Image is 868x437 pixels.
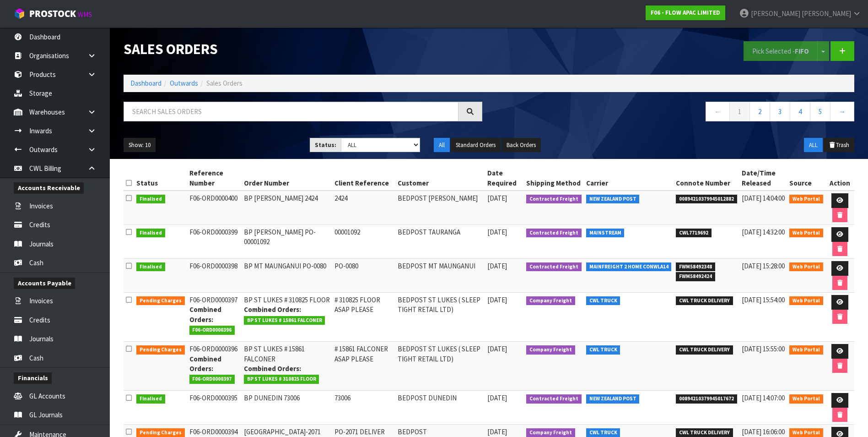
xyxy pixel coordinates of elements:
span: NEW ZEALAND POST [586,394,640,404]
td: BP DUNEDIN 73006 [242,391,332,425]
a: Dashboard [130,79,162,87]
span: Finalised [136,229,165,238]
span: [DATE] 14:04:00 [742,194,785,202]
span: [DATE] [487,344,507,353]
td: BP ST LUKES # 310825 FLOOR [242,293,332,342]
span: [PERSON_NAME] [751,9,800,18]
button: All [434,138,450,153]
a: F06 - FLOW APAC LIMITED [646,5,725,20]
span: Financials [14,372,52,384]
span: [DATE] [487,427,507,436]
span: MAINSTREAM [586,229,625,238]
td: BP [PERSON_NAME] PO-00001092 [242,225,332,259]
td: 73006 [332,391,395,425]
td: # 15861 FALCONER ASAP PLEASE [332,342,395,391]
span: Web Portal [789,229,823,238]
td: BEDPOST MT MAUNGANUI [395,259,485,293]
span: [PERSON_NAME] [802,9,851,18]
th: Status [134,166,187,191]
span: Accounts Receivable [14,182,84,194]
small: WMS [78,10,92,19]
span: Web Portal [789,394,823,404]
span: [DATE] 15:55:00 [742,344,785,353]
span: 00894210379945012882 [676,195,737,204]
td: F06-ORD0000397 [187,293,242,342]
input: Search sales orders [124,102,458,121]
th: Date/Time Released [739,166,787,191]
span: F06-ORD0000396 [189,326,235,335]
a: 1 [729,102,750,121]
td: F06-ORD0000396 [187,342,242,391]
span: Contracted Freight [526,262,582,272]
span: Finalised [136,262,165,272]
span: [DATE] 16:06:00 [742,427,785,436]
td: BEDPOST DUNEDIN [395,391,485,425]
span: [DATE] 15:28:00 [742,262,785,270]
th: Carrier [584,166,674,191]
td: 00001092 [332,225,395,259]
a: 2 [749,102,770,121]
th: Date Required [485,166,524,191]
td: F06-ORD0000399 [187,225,242,259]
td: F06-ORD0000395 [187,391,242,425]
span: [DATE] 14:07:00 [742,393,785,402]
span: Company Freight [526,345,575,355]
button: Standard Orders [451,138,501,153]
strong: Combined Orders: [244,305,301,314]
span: [DATE] [487,194,507,202]
span: Web Portal [789,195,823,204]
span: FWM58492424 [676,272,715,281]
td: BP [PERSON_NAME] 2424 [242,191,332,225]
th: Order Number [242,166,332,191]
th: Shipping Method [524,166,584,191]
span: MAINFREIGHT 2 HOME CONWLA14 [586,262,672,272]
span: Pending Charges [136,345,185,355]
a: 3 [770,102,790,121]
span: Contracted Freight [526,394,582,404]
span: Web Portal [789,262,823,272]
span: [DATE] [487,228,507,236]
span: Web Portal [789,345,823,355]
span: NEW ZEALAND POST [586,195,640,204]
span: CWL TRUCK DELIVERY [676,296,733,306]
strong: Combined Orders: [244,364,301,373]
span: Sales Orders [206,79,243,87]
strong: FIFO [795,47,809,55]
td: BP MT MAUNGANUI PO-0080 [242,259,332,293]
td: BP ST LUKES # 15861 FALCONER [242,342,332,391]
strong: Status: [315,141,336,149]
td: F06-ORD0000400 [187,191,242,225]
button: Back Orders [501,138,541,153]
th: Source [787,166,825,191]
span: Pending Charges [136,296,185,306]
strong: Combined Orders: [189,305,221,323]
td: F06-ORD0000398 [187,259,242,293]
span: CWL TRUCK [586,296,620,306]
span: Finalised [136,195,165,204]
td: BEDPOST [PERSON_NAME] [395,191,485,225]
span: Finalised [136,394,165,404]
span: 00894210379945017672 [676,394,737,404]
td: # 310825 FLOOR ASAP PLEASE [332,293,395,342]
span: [DATE] 14:32:00 [742,228,785,236]
button: Pick Selected -FIFO [744,41,818,61]
span: FWM58492348 [676,262,715,272]
span: Contracted Freight [526,195,582,204]
span: CWL7719692 [676,229,712,238]
span: CWL TRUCK [586,345,620,355]
span: Accounts Payable [14,278,75,289]
th: Client Reference [332,166,395,191]
span: [DATE] [487,262,507,270]
span: Company Freight [526,296,575,306]
span: [DATE] 15:54:00 [742,295,785,304]
td: 2424 [332,191,395,225]
td: BEDPOST ST LUKES ( SLEEP TIGHT RETAIL LTD) [395,293,485,342]
th: Reference Number [187,166,242,191]
button: Trash [824,138,854,153]
td: PO-0080 [332,259,395,293]
span: Contracted Freight [526,229,582,238]
a: Outwards [170,79,198,87]
span: CWL TRUCK DELIVERY [676,345,733,355]
h1: Sales Orders [124,41,482,57]
span: F06-ORD0000397 [189,375,235,384]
